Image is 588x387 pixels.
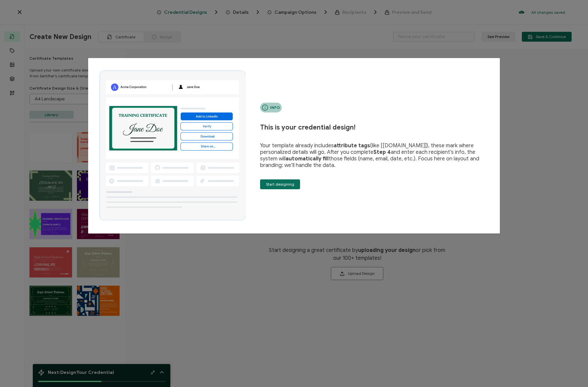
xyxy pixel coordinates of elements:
b: automatically fill [286,155,329,162]
b: Step 4 [373,149,391,155]
span: This is your credential design! [260,123,355,132]
div: dialog [88,58,500,234]
b: attribute tags [334,142,370,149]
span: Info [270,105,280,110]
span: Start designing [266,182,294,186]
span: Your template already includes (like [[DOMAIN_NAME]]), these mark where personalized details will... [260,142,493,169]
iframe: Chat Widget [476,313,588,387]
button: Start designing [260,179,300,189]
